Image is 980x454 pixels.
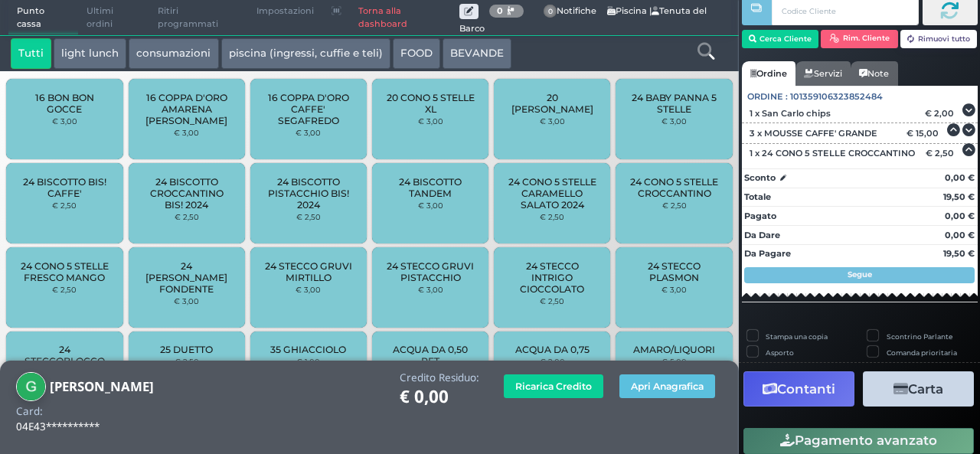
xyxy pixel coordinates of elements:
[747,90,788,103] span: Ordine :
[661,285,687,294] small: € 3,00
[54,38,126,69] button: light lunch
[744,248,791,259] strong: Da Pagare
[629,176,720,199] span: 24 CONO 5 STELLE CROCCANTINO
[141,92,232,126] span: 16 COPPA D'ORO AMARENA [PERSON_NAME]
[263,260,354,283] span: 24 STECCO GRUVI MIRTILLO
[16,406,43,417] h4: Card:
[400,372,479,384] h4: Credito Residuo:
[19,260,110,283] span: 24 CONO 5 STELLE FRESCO MANGO
[943,248,975,259] strong: 19,50 €
[19,176,110,199] span: 24 BISCOTTO BIS! CAFFE'
[50,377,154,395] b: [PERSON_NAME]
[766,332,828,341] label: Stampa una copia
[790,90,883,103] span: 101359106323852484
[507,92,598,115] span: 20 [PERSON_NAME]
[400,387,479,407] h1: € 0,00
[129,38,218,69] button: consumazioni
[174,296,199,305] small: € 3,00
[248,1,322,22] span: Impostazioni
[619,374,715,398] button: Apri Anagrafica
[750,128,877,139] span: 3 x MOUSSE CAFFE' GRANDE
[174,128,199,137] small: € 3,00
[742,30,819,48] button: Cerca Cliente
[945,230,975,240] strong: 0,00 €
[52,285,77,294] small: € 2,50
[270,344,346,355] span: 35 GHIACCIOLO
[633,344,715,355] span: AMARO/LIQUORI
[418,201,443,210] small: € 3,00
[52,116,77,126] small: € 3,00
[507,260,598,295] span: 24 STECCO INTRIGO CIOCCOLATO
[945,211,975,221] strong: 0,00 €
[296,128,321,137] small: € 3,00
[507,176,598,211] span: 24 CONO 5 STELLE CARAMELLO SALATO 2024
[443,38,511,69] button: BEVANDE
[385,344,476,367] span: ACQUA DA 0,50 PET
[742,61,795,86] a: Ordine
[175,212,199,221] small: € 2,50
[78,1,149,35] span: Ultimi ordini
[540,357,565,366] small: € 2,00
[296,212,321,221] small: € 2,50
[418,116,443,126] small: € 3,00
[19,344,110,367] span: 24 STECCOBLOCCO
[263,176,354,211] span: 24 BISCOTTO PISTACCHIO BIS! 2024
[851,61,897,86] a: Note
[544,5,557,18] span: 0
[661,357,687,366] small: € 5,00
[540,116,565,126] small: € 3,00
[175,357,199,366] small: € 2,50
[821,30,898,48] button: Rim. Cliente
[795,61,851,86] a: Servizi
[661,116,687,126] small: € 3,00
[744,191,771,202] strong: Totale
[149,1,248,35] span: Ritiri programmati
[943,191,975,202] strong: 19,50 €
[923,108,962,119] div: € 2,00
[900,30,978,48] button: Rimuovi tutto
[662,201,687,210] small: € 2,50
[863,371,974,406] button: Carta
[750,108,831,119] span: 1 x San Carlo chips
[750,148,915,158] span: 1 x 24 CONO 5 STELLE CROCCANTINO
[385,92,476,115] span: 20 CONO 5 STELLE XL
[540,212,564,221] small: € 2,50
[905,128,947,139] div: € 15,00
[160,344,213,355] span: 25 DUETTO
[393,38,440,69] button: FOOD
[887,332,952,341] label: Scontrino Parlante
[766,348,794,358] label: Asporto
[418,285,443,294] small: € 3,00
[296,357,320,366] small: € 1,00
[141,260,232,295] span: 24 [PERSON_NAME] FONDENTE
[263,92,354,126] span: 16 COPPA D'ORO CAFFE' SEGAFREDO
[887,348,957,358] label: Comanda prioritaria
[296,285,321,294] small: € 3,00
[11,38,51,69] button: Tutti
[385,176,476,199] span: 24 BISCOTTO TANDEM
[923,148,962,158] div: € 2,50
[540,296,564,305] small: € 2,50
[515,344,590,355] span: ACQUA DA 0,75
[497,5,503,16] b: 0
[743,428,974,454] button: Pagamento avanzato
[141,176,232,211] span: 24 BISCOTTO CROCCANTINO BIS! 2024
[52,201,77,210] small: € 2,50
[744,171,776,185] strong: Sconto
[16,372,46,402] img: giuseppe
[744,211,776,221] strong: Pagato
[629,260,720,283] span: 24 STECCO PLASMON
[19,92,110,115] span: 16 BON BON GOCCE
[385,260,476,283] span: 24 STECCO GRUVI PISTACCHIO
[945,172,975,183] strong: 0,00 €
[350,1,459,35] a: Torna alla dashboard
[8,1,79,35] span: Punto cassa
[848,269,872,279] strong: Segue
[629,92,720,115] span: 24 BABY PANNA 5 STELLE
[744,230,780,240] strong: Da Dare
[743,371,854,406] button: Contanti
[504,374,603,398] button: Ricarica Credito
[221,38,390,69] button: piscina (ingressi, cuffie e teli)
